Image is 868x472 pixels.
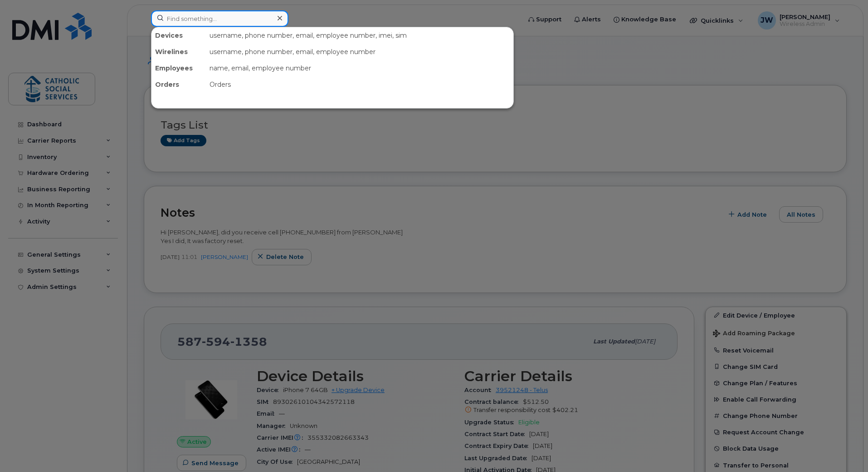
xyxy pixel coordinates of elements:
div: Orders [206,76,513,93]
div: Devices [151,27,206,44]
div: Employees [151,60,206,76]
div: name, email, employee number [206,60,513,76]
div: username, phone number, email, employee number [206,44,513,60]
div: Wirelines [151,44,206,60]
div: Orders [151,76,206,93]
div: username, phone number, email, employee number, imei, sim [206,27,513,44]
iframe: Messenger Launcher [829,432,861,465]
